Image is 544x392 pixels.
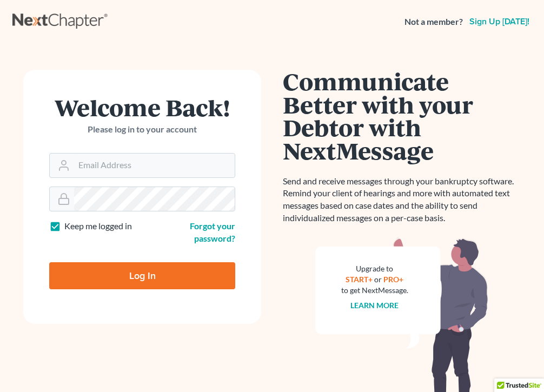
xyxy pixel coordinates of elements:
[351,301,399,310] a: Learn more
[375,275,382,284] span: or
[49,262,235,289] input: Log In
[283,70,521,162] h1: Communicate Better with your Debtor with NextMessage
[467,17,532,26] a: Sign up [DATE]!
[74,154,235,177] input: Email Address
[190,221,235,243] a: Forgot your password?
[384,275,404,284] a: PRO+
[49,96,235,119] h1: Welcome Back!
[49,123,235,136] p: Please log in to your account
[64,220,132,232] label: Keep me logged in
[341,263,408,274] div: Upgrade to
[283,175,521,224] p: Send and receive messages through your bankruptcy software. Remind your client of hearings and mo...
[341,285,408,296] div: to get NextMessage.
[404,16,463,28] strong: Not a member?
[346,275,373,284] a: START+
